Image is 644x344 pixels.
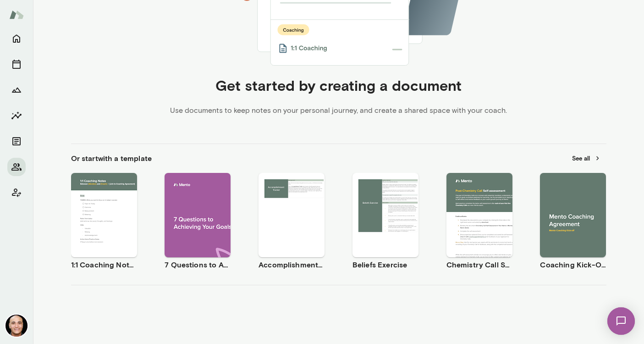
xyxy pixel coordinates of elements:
[7,29,26,48] button: Home
[567,151,606,166] button: See all
[165,259,231,270] h6: 7 Questions to Achieving Your Goals
[259,259,325,270] h6: Accomplishment Tracker
[9,6,24,23] img: Mento
[7,106,26,125] button: Insights
[7,132,26,150] button: Documents
[352,259,418,270] h6: Beliefs Exercise
[7,81,26,99] button: Growth Plan
[7,183,26,202] button: Client app
[71,153,152,164] h6: Or start with a template
[540,259,606,270] h6: Coaching Kick-Off | Coaching Agreement
[6,315,28,337] img: James Menezes
[446,259,512,270] h6: Chemistry Call Self-Assessment [Coaches only]
[170,105,507,116] p: Use documents to keep notes on your personal journey, and create a shared space with your coach.
[7,55,26,73] button: Sessions
[71,259,137,270] h6: 1:1 Coaching Notes
[215,77,462,94] h4: Get started by creating a document
[7,158,26,176] button: Members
